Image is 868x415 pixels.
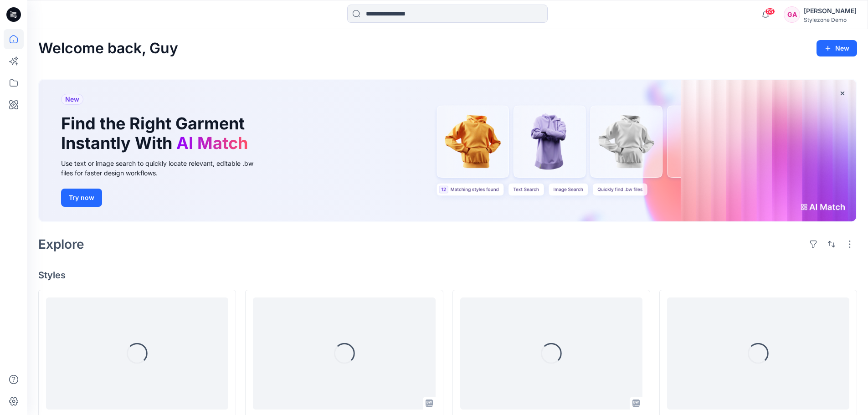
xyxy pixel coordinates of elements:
[38,237,84,251] h2: Explore
[804,5,857,16] div: [PERSON_NAME]
[61,189,102,207] button: Try now
[38,270,857,281] h4: Styles
[61,159,266,178] div: Use text or image search to quickly locate relevant, editable .bw files for faster design workflows.
[804,16,857,23] div: Stylezone Demo
[176,133,248,153] span: AI Match
[65,94,79,105] span: New
[38,40,178,57] h2: Welcome back, Guy
[817,40,857,56] button: New
[61,114,252,153] h1: Find the Right Garment Instantly With
[784,6,800,23] div: GA
[765,8,775,15] span: 55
